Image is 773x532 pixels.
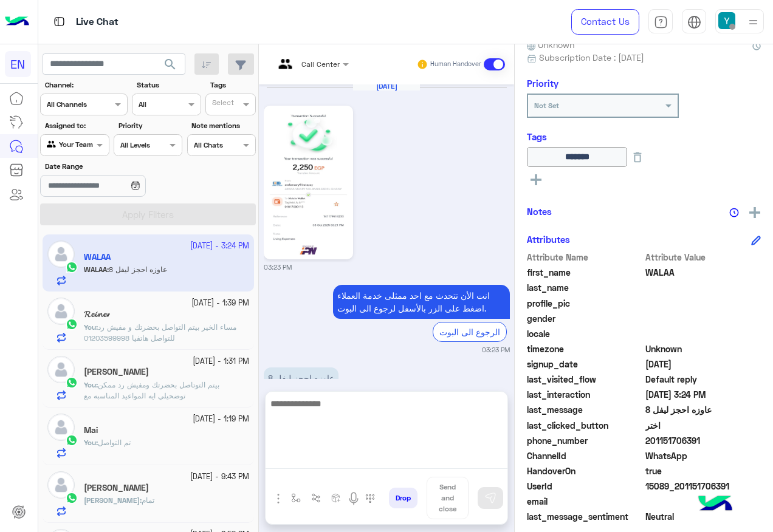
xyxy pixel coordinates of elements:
[645,510,761,523] span: 0
[84,322,236,343] span: مساء الخير بيتم التواصل بحضرتك و مفيش رد للتواصل هاتفيا 01203599998
[84,380,219,411] span: بيتم التوتاصل بحضرتك ومفيش رد ممكن توضحيلي ايه المواعيد المناسبه مع حضرتك
[84,380,96,389] span: You
[687,15,701,29] img: tab
[84,367,149,377] h5: Mariam Tareq
[527,495,643,508] span: email
[749,207,760,218] img: add
[430,60,481,69] small: Human Handover
[694,483,737,526] img: hulul-logo.png
[645,312,761,325] span: null
[484,492,496,504] img: send message
[5,51,31,77] div: EN
[84,496,142,505] b: :
[286,488,306,508] button: select flow
[163,57,177,72] span: search
[645,480,761,493] span: 15089_201151706391
[571,9,639,35] a: Contact Us
[311,493,321,503] img: Trigger scenario
[333,285,510,319] p: 8/10/2025, 3:23 PM
[190,471,249,483] small: [DATE] - 9:43 PM
[137,80,199,90] label: Status
[527,449,643,462] span: ChannelId
[66,434,78,446] img: WhatsApp
[84,380,98,389] b: :
[527,251,643,264] span: Attribute Name
[47,298,75,325] img: defaultAdmin.png
[156,53,185,80] button: search
[267,109,350,256] img: 1346100830504916.jpg
[193,414,249,425] small: [DATE] - 1:19 PM
[645,403,761,416] span: عاوزه احجز ليفل 8
[306,488,326,508] button: Trigger scenario
[84,322,98,332] b: :
[191,120,254,131] label: Note mentions
[427,477,469,519] button: Send and close
[142,496,154,505] span: تمام
[746,15,761,30] img: profile
[264,367,338,389] p: 8/10/2025, 3:24 PM
[527,297,643,310] span: profile_pic
[527,206,552,217] h6: Notes
[534,101,559,110] b: Not Set
[527,327,643,340] span: locale
[191,298,249,309] small: [DATE] - 1:39 PM
[645,358,761,370] span: 2025-04-19T12:07:20.705Z
[527,480,643,493] span: UserId
[84,425,98,435] h5: Mai
[527,38,574,51] span: Unknown
[274,59,297,79] img: teams.png
[482,345,510,355] small: 03:23 PM
[645,434,761,447] span: 201151706391
[98,438,131,447] span: تم التواصل
[645,343,761,355] span: Unknown
[527,266,643,279] span: first_name
[66,377,78,389] img: WhatsApp
[47,414,75,441] img: defaultAdmin.png
[119,120,181,131] label: Priority
[84,322,96,332] span: You
[331,493,341,503] img: create order
[527,312,643,325] span: gender
[527,373,643,386] span: last_visited_flow
[527,343,643,355] span: timezone
[47,356,75,383] img: defaultAdmin.png
[729,208,739,217] img: notes
[84,483,149,493] h5: abdulrhman fares
[210,97,234,111] div: Select
[76,14,119,30] p: Live Chat
[271,491,286,506] img: send attachment
[365,494,375,503] img: make a call
[645,449,761,462] span: 2
[433,322,507,342] div: الرجوع الى البوت
[527,388,643,401] span: last_interaction
[52,14,67,29] img: tab
[527,465,643,477] span: HandoverOn
[66,492,78,504] img: WhatsApp
[84,309,110,319] h5: 𝓡𝓮𝓲𝓷𝓮𝓻
[527,419,643,432] span: last_clicked_button
[193,356,249,367] small: [DATE] - 1:31 PM
[654,15,668,29] img: tab
[84,496,140,505] span: [PERSON_NAME]
[47,471,75,499] img: defaultAdmin.png
[264,262,292,272] small: 03:23 PM
[527,358,643,370] span: signup_date
[84,438,96,447] span: You
[5,9,29,35] img: Logo
[645,373,761,386] span: Default reply
[346,491,361,506] img: send voice note
[84,438,98,447] b: :
[718,12,735,29] img: userImage
[326,488,346,508] button: create order
[645,266,761,279] span: WALAA
[645,465,761,477] span: true
[527,78,558,89] h6: Priority
[539,51,644,64] span: Subscription Date : [DATE]
[45,161,181,172] label: Date Range
[527,510,643,523] span: last_message_sentiment
[66,318,78,330] img: WhatsApp
[645,495,761,508] span: null
[645,388,761,401] span: 2025-10-08T12:24:47.304Z
[527,234,570,245] h6: Attributes
[40,203,256,225] button: Apply Filters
